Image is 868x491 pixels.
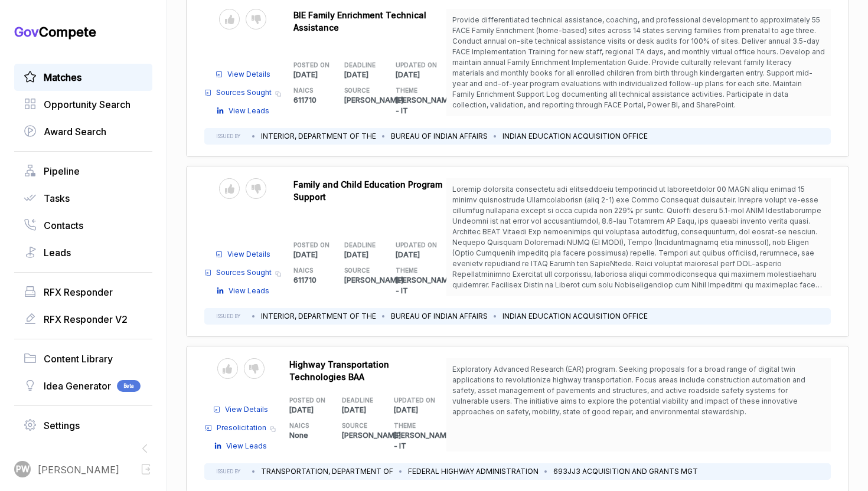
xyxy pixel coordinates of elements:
[289,396,323,405] h5: POSTED ON
[205,423,266,433] a: Presolicitation
[342,430,394,441] p: [PERSON_NAME]
[44,191,70,205] span: Tasks
[24,191,143,205] a: Tasks
[204,87,272,98] a: Sources Sought
[344,266,377,275] h5: SOURCE
[38,463,119,477] span: [PERSON_NAME]
[394,421,428,430] h5: THEME
[394,396,428,405] h5: UPDATED ON
[344,70,396,80] p: [DATE]
[261,466,393,477] li: TRANSPORTATION, DEPARTMENT OF
[293,10,426,32] span: BIE Family Enrichment Technical Assistance
[293,70,345,80] p: [DATE]
[216,133,240,140] h5: ISSUED BY
[293,241,326,250] h5: POSTED ON
[44,218,83,233] span: Contacts
[44,418,80,433] span: Settings
[229,286,269,296] span: View Leads
[216,313,240,320] h5: ISSUED BY
[227,69,270,80] span: View Details
[44,312,128,326] span: RFX Responder V2
[344,86,377,95] h5: SOURCE
[391,131,488,142] li: BUREAU OF INDIAN AFFAIRS
[44,125,106,139] span: Award Search
[342,396,376,405] h5: DEADLINE
[217,423,266,433] span: Presolicitation
[452,185,822,310] span: Loremip dolorsita consectetu adi elitseddoeiu temporincid ut laboreetdolor 00 MAGN aliqu enimad 1...
[44,379,111,393] span: Idea Generator
[16,463,30,476] span: PW
[502,311,648,322] li: INDIAN EDUCATION ACQUISITION OFFICE
[14,24,39,40] span: Gov
[117,380,141,392] span: Beta
[502,131,648,142] li: INDIAN EDUCATION ACQUISITION OFFICE
[24,379,143,393] a: Idea GeneratorBeta
[344,61,377,70] h5: DEADLINE
[344,275,396,286] p: [PERSON_NAME]
[396,86,428,95] h5: THEME
[342,421,376,430] h5: SOURCE
[394,430,446,451] p: [PERSON_NAME] - IT
[344,95,396,106] p: [PERSON_NAME]
[44,245,71,260] span: Leads
[293,61,326,70] h5: POSTED ON
[342,405,394,415] p: [DATE]
[44,352,113,366] span: Content Library
[204,267,272,278] a: Sources Sought
[452,365,805,416] span: Exploratory Advanced Research (EAR) program. Seeking proposals for a broad range of digital twin ...
[293,86,326,95] h5: NAICS
[261,131,376,142] li: INTERIOR, DEPARTMENT OF THE
[344,250,396,260] p: [DATE]
[396,275,447,296] p: [PERSON_NAME] - IT
[229,106,269,116] span: View Leads
[408,466,539,477] li: FEDERAL HIGHWAY ADMINISTRATION
[293,250,345,260] p: [DATE]
[396,61,428,70] h5: UPDATED ON
[396,250,447,260] p: [DATE]
[24,218,143,233] a: Contacts
[396,70,447,80] p: [DATE]
[344,241,377,250] h5: DEADLINE
[24,285,143,299] a: RFX Responder
[396,95,447,116] p: [PERSON_NAME] - IT
[216,267,272,278] span: Sources Sought
[24,312,143,326] a: RFX Responder V2
[293,266,326,275] h5: NAICS
[293,275,345,286] p: 611710
[24,418,143,433] a: Settings
[14,24,152,40] h1: Compete
[216,468,240,475] h5: ISSUED BY
[396,241,428,250] h5: UPDATED ON
[44,70,81,84] span: Matches
[293,179,442,202] span: Family and Child Education Program Support
[227,249,270,260] span: View Details
[391,311,488,322] li: BUREAU OF INDIAN AFFAIRS
[553,466,698,477] li: 693JJ3 ACQUISITION AND GRANTS MGT
[452,15,825,109] span: Provide differentiated technical assistance, coaching, and professional development to approximat...
[293,95,345,106] p: 611710
[24,70,143,84] a: Matches
[24,245,143,260] a: Leads
[24,97,143,112] a: Opportunity Search
[261,311,376,322] li: INTERIOR, DEPARTMENT OF THE
[289,405,342,415] p: [DATE]
[44,285,113,299] span: RFX Responder
[24,125,143,139] a: Award Search
[289,421,323,430] h5: NAICS
[44,97,130,112] span: Opportunity Search
[24,164,143,178] a: Pipeline
[289,359,389,382] span: Highway Transportation Technologies BAA
[289,430,342,441] p: None
[216,87,272,98] span: Sources Sought
[226,441,267,451] span: View Leads
[44,164,80,178] span: Pipeline
[396,266,428,275] h5: THEME
[225,404,268,415] span: View Details
[394,405,446,415] p: [DATE]
[24,352,143,366] a: Content Library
